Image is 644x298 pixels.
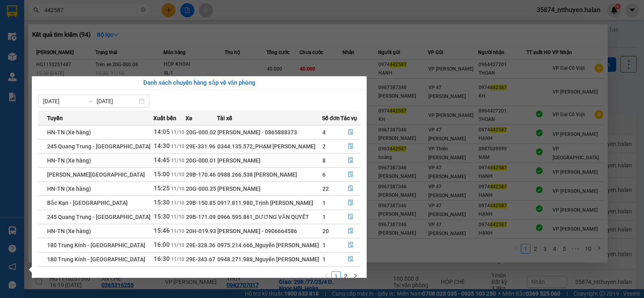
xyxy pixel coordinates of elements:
[47,256,145,263] span: 180 Trung Kính - [GEOGRAPHIC_DATA]
[341,253,360,266] button: file-done
[186,185,216,192] span: 20G-000.25
[10,55,140,68] b: GỬI : VP [PERSON_NAME]
[322,129,326,135] span: 4
[186,171,216,178] span: 29B-170.46
[341,114,357,123] span: Tác vụ
[171,214,184,220] span: 11/10
[322,171,326,178] span: 6
[341,140,360,153] button: file-done
[186,143,215,150] span: 29E-331.96
[38,78,360,88] div: Danh sách chuyến hàng sắp về văn phòng
[186,200,216,206] span: 29B-150.85
[171,200,184,206] span: 11/10
[348,185,353,192] span: file-done
[348,143,353,150] span: file-done
[154,213,170,220] span: 15:30
[348,200,353,206] span: file-done
[217,114,232,123] span: Tài xế
[322,271,331,281] button: left
[186,157,216,164] span: 20G-000.01
[322,185,329,192] span: 22
[322,200,326,206] span: 1
[186,256,215,263] span: 29E-343.67
[171,256,184,262] span: 11/10
[171,242,184,248] span: 11/10
[186,114,192,123] span: Xe
[186,242,215,248] span: 29E-328.36
[217,128,321,137] div: [PERSON_NAME] - 0865888373
[186,214,216,220] span: 29B-171.09
[348,157,353,164] span: file-done
[47,214,151,220] span: 245 Quang Trung - [GEOGRAPHIC_DATA]
[341,271,351,281] li: 2
[186,228,216,234] span: 20H-019.93
[154,156,170,164] span: 14:45
[217,213,321,221] div: 0966.595.861_DƯƠNG VĂN QUYẾT
[171,186,184,192] span: 11/10
[217,156,321,165] div: [PERSON_NAME]
[154,199,170,206] span: 15:30
[322,114,340,123] span: Số đơn
[348,256,353,263] span: file-done
[331,271,341,281] li: 1
[171,129,184,135] span: 11/10
[47,129,91,135] span: HN-TN (Xe hàng)
[154,241,170,248] span: 16:00
[47,171,145,178] span: [PERSON_NAME][GEOGRAPHIC_DATA]
[322,228,329,234] span: 20
[348,214,353,220] span: file-done
[75,20,336,30] li: 271 - [PERSON_NAME] - [GEOGRAPHIC_DATA] - [GEOGRAPHIC_DATA]
[217,241,321,250] div: 0975.214.666_Nguyễn [PERSON_NAME]
[186,129,216,135] span: 20G-000.02
[217,142,321,151] div: 0344.135.572_PHẠM [PERSON_NAME]
[353,273,358,278] span: right
[322,214,326,220] span: 1
[47,228,91,234] span: HN-TN (Xe hàng)
[348,129,353,135] span: file-done
[171,228,184,234] span: 11/10
[341,168,360,181] button: file-done
[341,239,360,252] button: file-done
[171,158,184,163] span: 11/10
[341,126,360,139] button: file-done
[324,273,329,278] span: left
[47,185,91,192] span: HN-TN (Xe hàng)
[341,225,360,238] button: file-done
[348,171,353,178] span: file-done
[154,171,170,178] span: 15:00
[322,242,326,248] span: 1
[47,114,63,123] span: Tuyến
[153,114,176,123] span: Xuất bến
[217,170,321,179] div: 0988.266.538 [PERSON_NAME]
[87,98,93,104] span: swap-right
[47,157,91,164] span: HN-TN (Xe hàng)
[341,182,360,195] button: file-done
[322,143,326,150] span: 2
[97,97,137,106] input: Đến ngày
[217,255,321,264] div: 0948.271.988_Nguyễn [PERSON_NAME]
[47,143,151,150] span: 245 Quang Trung - [GEOGRAPHIC_DATA]
[154,227,170,234] span: 15:46
[322,157,326,164] span: 8
[341,272,350,281] a: 2
[154,255,170,263] span: 16:30
[154,128,170,135] span: 14:05
[217,184,321,193] div: [PERSON_NAME]
[217,198,321,207] div: 0917.811.980_Trịnh [PERSON_NAME]
[47,242,145,248] span: 180 Trung Kính - [GEOGRAPHIC_DATA]
[171,172,184,177] span: 11/10
[322,256,326,263] span: 1
[154,142,170,150] span: 14:30
[43,97,84,106] input: Từ ngày
[348,242,353,248] span: file-done
[341,154,360,167] button: file-done
[341,210,360,223] button: file-done
[87,98,93,104] span: to
[10,10,70,50] img: logo.jpg
[47,200,128,206] span: Bắc Kạn - [GEOGRAPHIC_DATA]
[332,272,341,281] a: 1
[322,271,331,281] li: Previous Page
[348,228,353,234] span: file-done
[217,227,321,235] div: [PERSON_NAME] - 0906664586
[154,185,170,192] span: 15:25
